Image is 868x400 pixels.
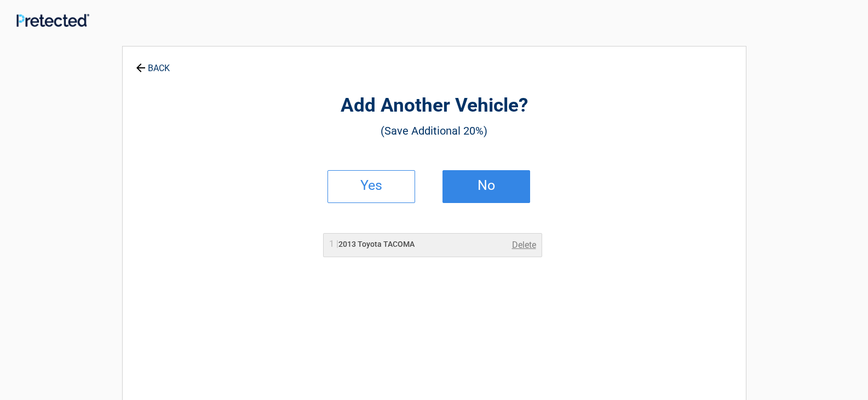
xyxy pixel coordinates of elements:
h2: 2013 Toyota TACOMA [329,239,415,250]
h3: (Save Additional 20%) [183,121,686,140]
a: Delete [512,239,536,252]
img: Main Logo [16,14,89,27]
h2: Add Another Vehicle? [183,93,686,119]
h2: No [454,182,519,189]
h2: Yes [339,182,404,189]
span: 1 | [329,239,338,249]
a: BACK [134,54,172,73]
